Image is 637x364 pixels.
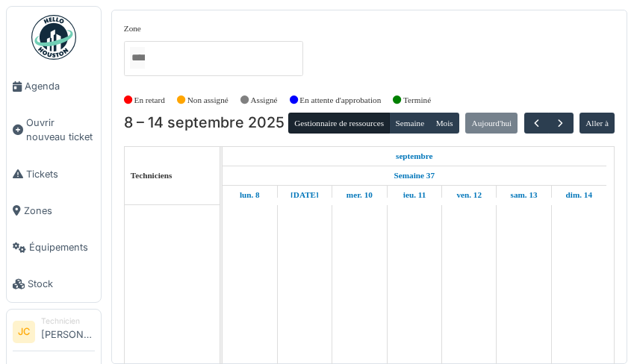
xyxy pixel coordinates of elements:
h2: 8 – 14 septembre 2025 [124,114,285,132]
li: [PERSON_NAME] [41,316,95,348]
a: Stock [7,266,101,302]
a: 14 septembre 2025 [562,186,596,204]
span: Tickets [26,167,95,181]
button: Suivant [548,113,573,134]
div: Technicien [41,316,95,327]
a: Tickets [7,156,101,192]
a: Zones [7,192,101,229]
a: 9 septembre 2025 [287,186,323,204]
a: JC Technicien[PERSON_NAME] [13,316,95,351]
input: Tous [130,47,145,69]
button: Aujourd'hui [465,113,518,134]
button: Aller à [579,113,615,134]
a: Semaine 37 [391,166,438,185]
li: JC [13,321,35,343]
img: Badge_color-CXgf-gQk.svg [31,15,76,60]
button: Semaine [389,113,430,134]
button: Mois [429,113,459,134]
a: Équipements [7,229,101,266]
label: En attente d'approbation [299,94,381,107]
a: Agenda [7,68,101,104]
span: Stock [28,277,95,291]
span: Techniciens [131,171,173,180]
button: Gestionnaire de ressources [288,113,390,134]
span: Équipements [29,240,95,254]
a: 8 septembre 2025 [236,186,264,204]
label: Terminé [403,94,431,107]
a: 8 septembre 2025 [392,147,437,166]
a: 10 septembre 2025 [343,186,376,204]
a: 11 septembre 2025 [399,186,429,204]
button: Précédent [524,113,549,134]
a: 12 septembre 2025 [453,186,485,204]
a: 13 septembre 2025 [507,186,541,204]
span: Agenda [25,79,95,93]
label: Assigné [251,94,278,107]
span: Zones [24,204,95,218]
label: Non assigné [187,94,229,107]
label: En retard [134,94,165,107]
label: Zone [124,22,141,35]
span: Ouvrir nouveau ticket [26,116,95,144]
a: Ouvrir nouveau ticket [7,104,101,155]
